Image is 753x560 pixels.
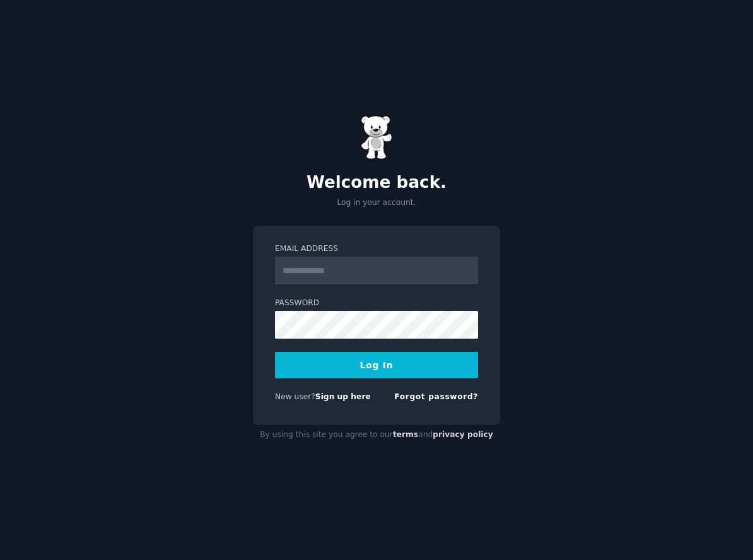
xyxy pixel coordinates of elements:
button: Log In [275,352,478,378]
div: By using this site you agree to our and [253,425,500,445]
a: terms [393,430,418,439]
p: Log in your account. [253,197,500,209]
label: Password [275,298,478,309]
a: Sign up here [315,392,371,401]
h2: Welcome back. [253,173,500,193]
img: Gummy Bear [361,115,392,160]
a: Forgot password? [394,392,478,401]
label: Email Address [275,243,478,255]
span: New user? [275,392,315,401]
a: privacy policy [433,430,493,439]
